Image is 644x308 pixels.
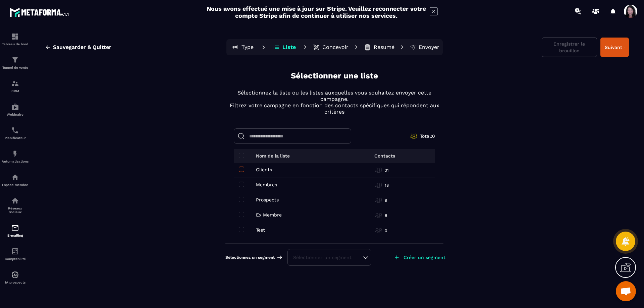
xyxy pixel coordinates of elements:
[311,41,351,54] button: Concevoir
[40,41,116,53] button: Sauvegarder & Quitter
[374,153,395,159] p: Contacts
[2,281,29,284] p: IA prospects
[2,27,29,51] a: formationformationTableau de bord
[225,89,443,102] p: Sélectionnez la liste ou les listes auxquelles vous souhaitez envoyer cette campagne.
[2,66,29,69] p: Tunnel de vente
[2,257,29,261] p: Comptabilité
[11,271,19,279] img: automations
[616,281,636,301] a: Ouvrir le chat
[256,182,277,187] p: Membres
[2,136,29,140] p: Planificateur
[228,41,258,54] button: Type
[385,198,387,203] p: 9
[269,41,300,54] button: Liste
[241,44,254,51] p: Type
[2,113,29,116] p: Webinaire
[600,38,629,57] button: Suivant
[206,5,426,19] h2: Nous avons effectué une mise à jour sur Stripe. Veuillez reconnecter votre compte Stripe afin de ...
[225,102,443,115] p: Filtrez votre campagne en fonction des contacts spécifiques qui répondent aux critères
[2,145,29,168] a: automationsautomationsAutomatisations
[408,41,441,54] button: Envoyer
[11,224,19,232] img: email
[2,242,29,266] a: accountantaccountantComptabilité
[404,255,445,260] p: Créer un segment
[11,33,19,41] img: formation
[9,6,70,18] img: logo
[11,173,19,181] img: automations
[256,167,272,172] p: Clients
[2,89,29,93] p: CRM
[11,150,19,158] img: automations
[420,133,435,139] span: Total: 0
[2,183,29,187] p: Espace membre
[2,51,29,74] a: formationformationTunnel de vente
[2,219,29,242] a: emailemailE-mailing
[53,44,111,51] span: Sauvegarder & Quitter
[2,98,29,121] a: automationsautomationsWebinaire
[2,206,29,214] p: Réseaux Sociaux
[362,41,396,54] button: Résumé
[2,121,29,145] a: schedulerschedulerPlanificateur
[374,44,394,51] p: Résumé
[385,168,389,173] p: 31
[256,153,290,159] p: Nom de la liste
[11,126,19,134] img: scheduler
[256,197,279,202] p: Prospects
[2,42,29,46] p: Tableau de bord
[385,183,389,188] p: 18
[385,228,387,233] p: 0
[2,192,29,219] a: social-networksocial-networkRéseaux Sociaux
[2,234,29,237] p: E-mailing
[419,44,439,51] p: Envoyer
[256,212,282,218] p: Ex Membre
[2,168,29,192] a: automationsautomationsEspace membre
[225,255,275,260] span: Sélectionnez un segment
[11,247,19,255] img: accountant
[322,44,348,51] p: Concevoir
[11,197,19,205] img: social-network
[2,160,29,163] p: Automatisations
[385,213,387,218] p: 8
[11,56,19,64] img: formation
[256,227,265,233] p: Test
[11,103,19,111] img: automations
[11,79,19,87] img: formation
[291,70,378,81] p: Sélectionner une liste
[2,74,29,98] a: formationformationCRM
[282,44,296,51] p: Liste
